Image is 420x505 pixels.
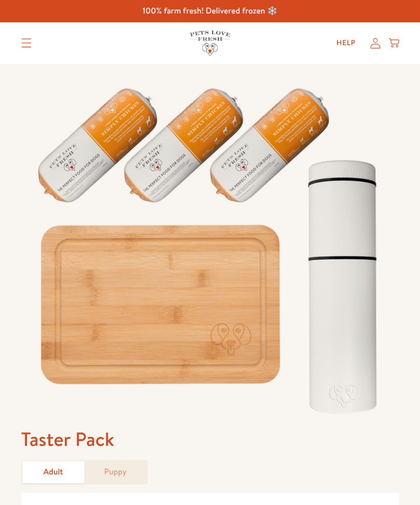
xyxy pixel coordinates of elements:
img: Taster Pack - Adult [21,64,399,427]
a: Adult [22,461,85,483]
img: Pets Love Fresh [190,31,230,55]
a: Help [328,33,364,53]
a: Puppy [85,461,147,483]
summary: Translation missing: en.sections.header.menu [13,30,40,56]
h1: Taster Pack [21,427,399,452]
